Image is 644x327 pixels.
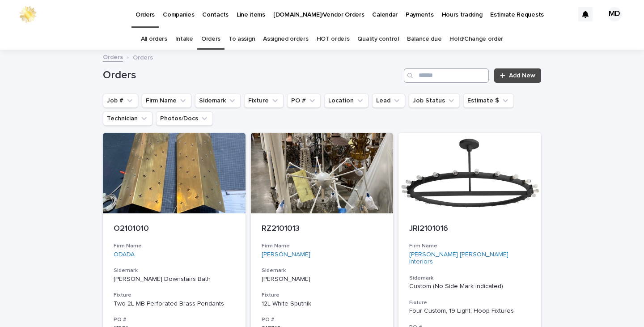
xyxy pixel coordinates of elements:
button: Firm Name [142,93,191,108]
button: Lead [372,93,405,108]
a: Orders [201,29,220,50]
span: Add New [509,72,535,79]
p: RZ2101013 [262,224,383,234]
h3: PO # [114,316,235,323]
a: ODADA [114,251,135,259]
p: Custom (No Side Mark indicated) [409,283,530,290]
a: [PERSON_NAME] [PERSON_NAME] Interiors [409,251,530,266]
a: Balance due [407,29,442,50]
h3: Firm Name [409,242,530,250]
h3: Fixture [114,292,235,299]
p: [PERSON_NAME] Downstairs Bath [114,276,235,283]
div: MD [607,7,622,21]
button: PO # [287,93,321,108]
p: [PERSON_NAME] [262,276,383,283]
button: Sidemark [195,93,241,108]
p: Orders [133,52,153,62]
a: Quality control [357,29,398,50]
h3: Firm Name [114,242,235,250]
h3: Fixture [262,292,383,299]
button: Location [324,93,369,108]
a: Orders [103,51,123,62]
div: 12L White Sputnik [262,300,383,308]
button: Job Status [409,93,460,108]
p: O2101010 [114,224,235,234]
a: All orders [141,29,167,50]
h3: PO # [262,316,383,323]
button: Photos/Docs [156,111,213,126]
a: HOT orders [317,29,350,50]
button: Fixture [244,93,284,108]
a: Assigned orders [263,29,308,50]
div: Four Custom, 19 Light, Hoop Fixtures [409,307,530,315]
p: JRI2101016 [409,224,530,234]
h3: Sidemark [409,275,530,282]
button: Estimate $ [463,93,514,108]
input: Search [404,68,489,83]
h3: Firm Name [262,242,383,250]
a: Hold/Change order [449,29,503,50]
h3: Sidemark [262,267,383,274]
h3: Sidemark [114,267,235,274]
a: To assign [229,29,255,50]
h3: Fixture [409,299,530,306]
a: [PERSON_NAME] [262,251,310,259]
img: 0ffKfDbyRa2Iv8hnaAqg [18,5,38,23]
button: Technician [103,111,153,126]
a: Intake [175,29,193,50]
h1: Orders [103,69,400,82]
div: Two 2L MB Perforated Brass Pendants [114,300,235,308]
button: Job # [103,93,138,108]
a: Add New [494,68,541,83]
